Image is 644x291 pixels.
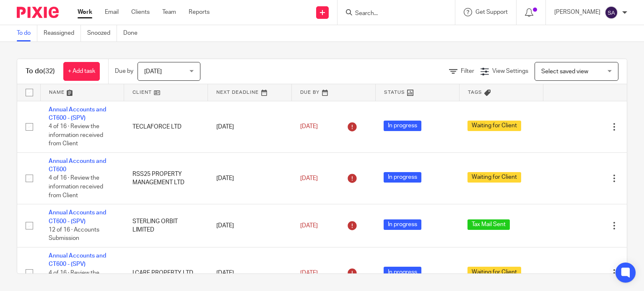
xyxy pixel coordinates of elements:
a: Work [78,8,92,16]
a: Annual Accounts and CT600 - (SPV) [49,210,106,224]
td: STERLING ORBIT LIMITED [124,204,208,247]
img: svg%3E [605,6,618,19]
span: 12 of 16 · Accounts Submission [49,227,99,242]
a: Email [105,8,119,16]
span: In progress [384,219,421,230]
td: [DATE] [208,101,292,152]
a: To do [17,25,37,41]
img: Pixie [17,7,59,18]
span: In progress [384,172,421,183]
a: + Add task [63,62,100,81]
span: Waiting for Client [467,267,521,277]
a: Annual Accounts and CT600 - (SPV) [49,253,106,267]
span: Tags [468,90,482,95]
span: [DATE] [144,69,162,75]
span: Waiting for Client [467,172,521,183]
p: Due by [115,67,133,75]
h1: To do [26,67,55,76]
span: Filter [461,68,474,74]
span: Tax Mail Sent [467,219,510,230]
span: View Settings [492,68,528,74]
td: [DATE] [208,152,292,204]
td: TECLAFORCE LTD [124,101,208,152]
span: [DATE] [300,270,318,276]
a: Team [162,8,176,16]
a: Annual Accounts and CT600 [49,158,106,173]
p: [PERSON_NAME] [554,8,600,16]
span: In progress [384,267,421,277]
a: Reassigned [44,25,81,41]
input: Search [354,10,430,18]
td: [DATE] [208,204,292,247]
span: [DATE] [300,124,318,129]
a: Snoozed [87,25,117,41]
a: Clients [131,8,150,16]
span: 4 of 16 · Review the information received from Client [49,175,103,198]
span: [DATE] [300,175,318,181]
span: 4 of 16 · Review the information received from Client [49,124,103,147]
a: Reports [189,8,210,16]
span: [DATE] [300,223,318,229]
td: RSS25 PROPERTY MANAGEMENT LTD [124,152,208,204]
span: Select saved view [541,69,588,75]
a: Annual Accounts and CT600 - (SPV) [49,107,106,121]
span: Get Support [475,9,508,15]
span: Waiting for Client [467,121,521,131]
a: Done [123,25,144,41]
span: In progress [384,121,421,131]
span: (32) [43,68,55,75]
